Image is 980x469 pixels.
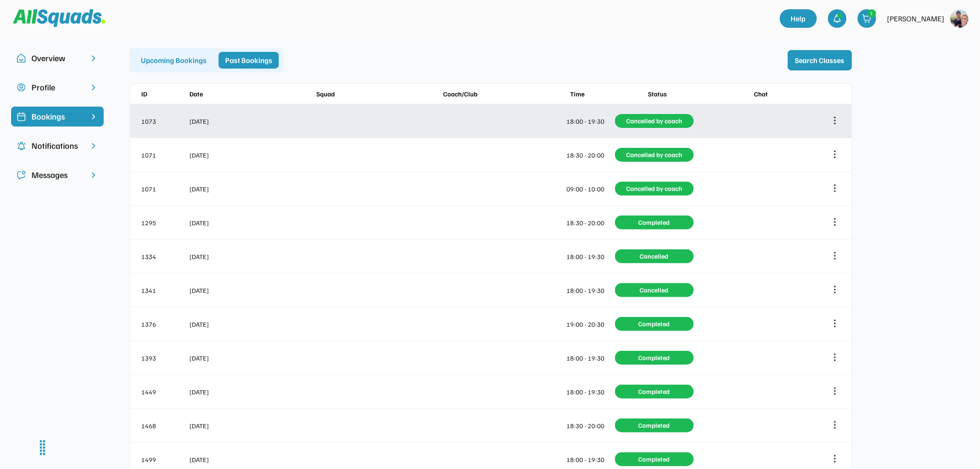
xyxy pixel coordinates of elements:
div: [DATE] [189,218,314,228]
div: Completed [615,317,694,331]
div: 1393 [141,353,188,363]
img: Icon%20%2819%29.svg [17,112,26,121]
div: [DATE] [189,150,314,160]
div: [DATE] [189,387,314,397]
div: Cancelled by coach [615,182,694,196]
div: Completed [615,418,694,432]
div: 18:00 - 19:30 [567,116,613,126]
div: 1468 [141,421,188,431]
img: Icon%20copy%2010.svg [17,54,26,63]
div: [DATE] [189,184,314,194]
div: Bookings [31,110,83,123]
div: 1449 [141,387,188,397]
div: Squad [316,89,441,99]
div: 18:00 - 19:30 [567,285,613,295]
img: user-circle.svg [17,83,26,92]
div: 1073 [141,116,188,126]
div: Coach/Club [443,89,568,99]
div: 09:00 - 10:00 [567,184,613,194]
div: 1 [868,10,876,17]
div: 18:30 - 20:00 [567,218,613,228]
div: 1295 [141,218,188,228]
div: Upcoming Bookings [134,52,213,69]
div: Date [189,89,314,99]
img: chevron-right.svg [89,141,98,151]
img: Icon%20copy%204.svg [17,141,26,151]
div: 19:00 - 20:30 [567,319,613,329]
div: 1334 [141,252,188,261]
a: Help [780,9,817,28]
div: ID [141,89,188,99]
div: [DATE] [189,116,314,126]
div: 18:00 - 19:30 [567,353,613,363]
div: 18:00 - 19:30 [567,252,613,261]
div: Notifications [31,139,83,152]
div: Cancelled [615,283,694,297]
div: Completed [615,385,694,399]
div: 1499 [141,455,188,464]
div: Past Bookings [219,52,279,69]
div: [DATE] [189,353,314,363]
div: [DATE] [189,252,314,261]
div: 1071 [141,184,188,194]
div: Completed [615,452,694,466]
div: Overview [31,52,83,64]
div: [DATE] [189,421,314,431]
div: 1376 [141,319,188,329]
div: [DATE] [189,285,314,295]
div: Messages [31,169,83,181]
div: Chat [699,89,824,99]
button: Search Classes [788,50,852,70]
div: 18:30 - 20:00 [567,150,613,160]
img: chevron-right.svg [89,54,98,63]
img: bell-03%20%281%29.svg [833,14,842,23]
img: chevron-right%20copy%203.svg [89,112,98,121]
div: Completed [615,351,694,365]
div: Cancelled [615,249,694,263]
div: 1071 [141,150,188,160]
div: Completed [615,215,694,229]
img: shopping-cart-01%20%281%29.svg [862,14,872,23]
div: 18:30 - 20:00 [567,421,613,431]
div: Cancelled by coach [615,114,694,128]
div: [DATE] [189,319,314,329]
div: Status [618,89,697,99]
div: 18:00 - 19:30 [567,455,613,464]
div: 1341 [141,285,188,295]
img: Icon%20copy%205.svg [17,171,26,180]
img: https%3A%2F%2F94044dc9e5d3b3599ffa5e2d56a015ce.cdn.bubble.io%2Ff1727953343167x440604654403505400%... [950,9,969,28]
div: 18:00 - 19:30 [567,387,613,397]
div: Cancelled by coach [615,148,694,162]
div: [DATE] [189,455,314,464]
div: Profile [31,81,83,94]
img: chevron-right.svg [89,83,98,92]
img: Squad%20Logo.svg [13,9,106,27]
div: [PERSON_NAME] [887,13,945,24]
img: chevron-right.svg [89,171,98,180]
div: Time [570,89,616,99]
